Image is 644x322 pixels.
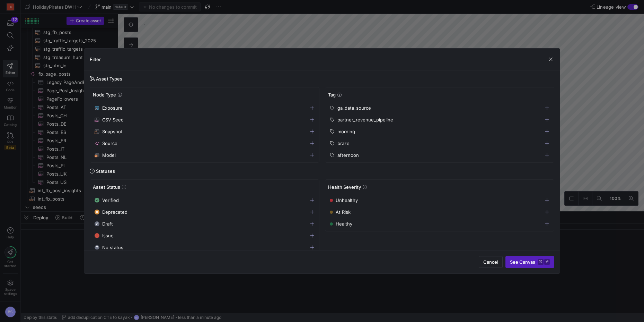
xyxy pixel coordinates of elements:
button: Snapshot [90,126,319,137]
h3: Filter [90,57,101,62]
span: Tag [328,92,337,98]
span: No status [102,245,123,250]
span: At Risk [336,209,351,215]
span: Asset Status [93,184,122,190]
button: CSV Seed [90,114,319,126]
button: Verified [90,194,319,206]
span: braze [337,141,350,146]
span: Draft [102,221,113,227]
button: Draft [90,218,319,230]
button: Source [90,137,319,149]
span: See Canvas [510,259,550,265]
span: Snapshot [102,129,123,134]
button: At Risk [325,206,554,218]
button: ga_data_source [325,102,554,114]
span: Node Type [93,92,117,98]
button: See Canvas⌘⏎ [505,256,554,268]
button: Healthy [325,218,554,230]
span: Model [102,152,116,158]
span: Asset Types [96,76,122,82]
button: No status [90,241,319,253]
span: Statuses [96,168,115,174]
span: Cancel [483,259,498,265]
kbd: ⌘ [538,259,544,265]
button: morning [325,126,554,137]
button: Unhealthy [325,194,554,206]
button: afternoon [325,149,554,161]
button: Issue [90,230,319,241]
span: ga_data_source [337,105,371,111]
span: morning [337,129,355,134]
span: Source [102,141,117,146]
button: Deprecated [90,206,319,218]
button: Cancel [479,256,503,268]
kbd: ⏎ [544,259,550,265]
span: Health Severity [328,184,362,190]
span: Verified [102,197,119,203]
span: Issue [102,233,114,238]
button: partner_revenue_pipeline [325,114,554,126]
span: Deprecated [102,209,127,215]
span: afternoon [337,152,359,158]
span: CSV Seed [102,117,124,122]
span: partner_revenue_pipeline [337,117,393,122]
button: Exposure [90,102,319,114]
button: braze [325,137,554,149]
span: Exposure [102,105,123,111]
span: Unhealthy [336,197,358,203]
span: Healthy [336,221,352,227]
button: Model [90,149,319,161]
